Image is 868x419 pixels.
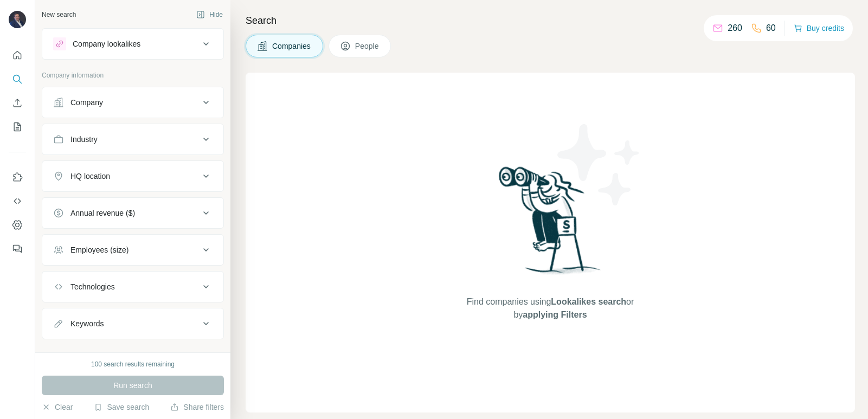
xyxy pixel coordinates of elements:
p: 60 [766,22,776,35]
span: Find companies using or by [464,295,637,321]
span: Companies [272,41,312,51]
div: Industry [70,134,98,145]
p: 260 [728,22,742,35]
button: Feedback [9,239,26,259]
button: Share filters [170,402,224,412]
div: HQ location [70,171,110,182]
div: Technologies [70,281,115,292]
button: Quick start [9,46,26,65]
div: Employees (size) [70,244,128,255]
img: Avatar [9,11,26,28]
button: Keywords [42,311,223,337]
span: People [355,41,380,51]
button: Enrich CSV [9,93,26,113]
button: Company [42,89,223,115]
button: Industry [42,126,223,152]
button: HQ location [42,163,223,189]
button: Use Surfe API [9,191,26,211]
button: Buy credits [794,21,844,36]
button: Employees (size) [42,237,223,263]
span: Lookalikes search [551,297,626,306]
h4: Search [246,13,855,28]
div: New search [42,10,76,20]
span: applying Filters [523,310,587,319]
p: Company information [42,70,224,80]
button: Dashboard [9,215,26,235]
button: Clear [42,402,73,412]
button: My lists [9,117,26,137]
button: Hide [189,7,230,23]
button: Search [9,69,26,89]
img: Surfe Illustration - Stars [550,116,648,214]
button: Use Surfe on LinkedIn [9,167,26,187]
button: Save search [94,402,149,412]
img: Surfe Illustration - Woman searching with binoculars [494,164,607,285]
div: Company lookalikes [73,38,140,49]
button: Technologies [42,274,223,300]
div: Company [70,97,103,108]
div: Annual revenue ($) [70,208,135,218]
div: 100 search results remaining [91,359,175,369]
button: Company lookalikes [42,31,223,57]
div: Keywords [70,318,104,329]
button: Annual revenue ($) [42,200,223,226]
